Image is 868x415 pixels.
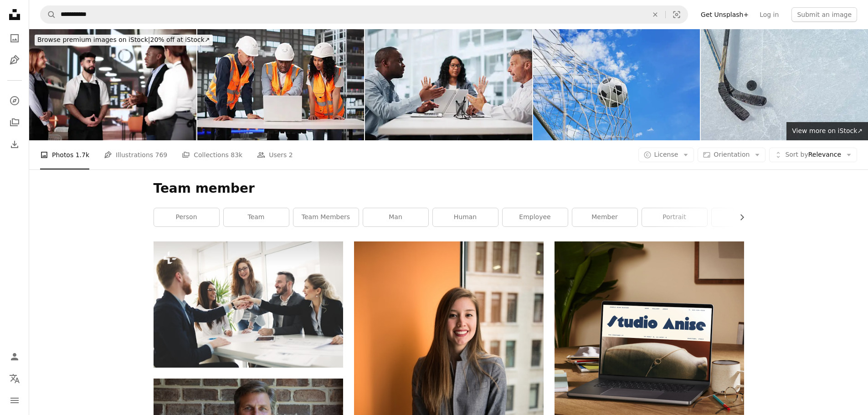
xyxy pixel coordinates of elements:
[5,348,24,366] a: Log in / Sign up
[712,208,777,226] a: office
[363,208,428,226] a: man
[654,151,678,158] span: License
[29,29,196,140] img: Waiter Team Staff Meeting
[197,29,365,140] img: Diverse Team Of Engineers Design
[154,241,343,368] img: Succesful enterprenours and business people achieving goals
[154,180,744,197] h1: Team member
[29,29,218,51] a: Browse premium images on iStock|20% off at iStock↗
[701,29,868,140] img: puck and ice hockey stick on the scratches surface abstract background ice arena
[231,150,242,160] span: 83k
[5,51,24,69] a: Illustrations
[155,150,168,160] span: 769
[695,7,754,22] a: Get Unsplash+
[666,6,688,23] button: Visual search
[698,148,765,162] button: Orientation
[645,6,665,23] button: Clear
[365,29,532,140] img: Legal Mediator Resolving Disputes In Court Proceedings With Judge
[154,208,219,226] a: person
[792,127,863,134] span: View more on iStock ↗
[257,140,293,169] a: Users 2
[5,29,24,47] a: Photos
[734,208,744,226] button: scroll list to the right
[40,5,688,24] form: Find visuals sitewide
[289,150,293,160] span: 2
[5,391,24,410] button: Menu
[5,92,24,110] a: Explore
[41,6,56,23] button: Search Unsplash
[5,369,24,388] button: Language
[642,208,707,226] a: portrait
[35,35,213,46] div: 20% off at iStock ↗
[104,140,167,169] a: Illustrations 769
[714,151,750,158] span: Orientation
[769,148,857,162] button: Sort byRelevance
[37,36,150,43] span: Browse premium images on iStock |
[293,208,359,226] a: team members
[791,7,857,22] button: Submit an image
[154,300,343,308] a: Succesful enterprenours and business people achieving goals
[786,122,868,140] a: View more on iStock↗
[5,135,24,154] a: Download History
[754,7,784,22] a: Log in
[433,208,498,226] a: human
[5,5,24,26] a: Home — Unsplash
[503,208,568,226] a: employee
[785,150,841,159] span: Relevance
[354,379,544,387] a: shallow focus photo of woman in gray jacket
[224,208,289,226] a: team
[572,208,637,226] a: member
[533,29,700,140] img: Soccer ball in soccer goal net in a big stadium isolated on blue sky. soccer net.
[785,151,808,158] span: Sort by
[638,148,694,162] button: License
[5,113,24,132] a: Collections
[182,140,242,169] a: Collections 83k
